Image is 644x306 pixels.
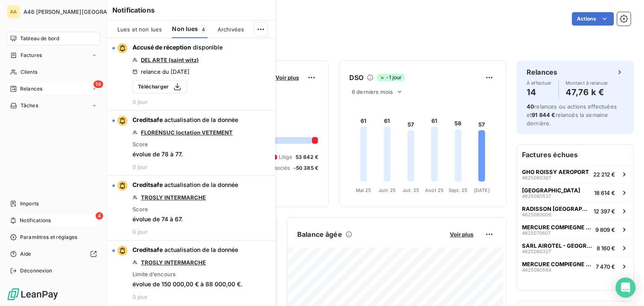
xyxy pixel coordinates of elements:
button: MERCURE COMPIEGNE - STGHC46250805647 470 € [517,257,634,275]
span: 9 809 € [595,226,615,233]
span: Archivées [218,26,244,33]
button: Voir plus [273,74,301,81]
span: 4625070607 [522,231,551,236]
span: 0 jour [132,163,148,170]
span: Lues et non lues [117,26,162,33]
button: Creditsafe actualisation de la donnéeTROSLY INTERMARCHELimite d’encoursévolue de 150 000,00 € à 8... [107,241,275,305]
span: 12 397 € [594,208,615,215]
button: MERCURE COMPIEGNE - STGHC46250706079 809 € [517,220,634,239]
span: Voir plus [450,231,473,238]
span: Imports [20,200,39,207]
span: 4625080307 [522,175,551,180]
span: Paramètres et réglages [20,233,77,241]
span: À effectuer [527,80,552,86]
span: 0 jour [132,228,148,235]
span: 40 [527,103,534,110]
tspan: Mai 25 [356,187,371,193]
span: évolue de 150 000,00 € à 88 000,00 €. [132,280,242,288]
tspan: Juil. 25 [402,187,419,193]
span: disponible [193,44,223,51]
button: Voir plus [447,231,476,238]
h4: 14 [527,86,552,99]
span: 0 jour [132,293,148,300]
span: -50 385 € [293,164,318,172]
button: SARL AIROTEL - GEOGRAPHOTEL46250803278 160 € [517,239,634,257]
span: Clients [21,68,37,76]
span: -1 jour [377,74,404,81]
h6: DSO [349,73,364,83]
span: SARL AIROTEL - GEOGRAPHOTEL [522,242,593,249]
a: TROSLY INTERMARCHE [141,259,206,266]
div: relance du [DATE] [132,68,190,75]
a: TROSLY INTERMARCHE [141,194,206,201]
button: Accusé de réception disponibleDEL ARTE (saint witz)relance du [DATE]Télécharger0 jour [107,38,275,111]
span: Non lues [172,25,198,33]
span: actualisation de la donnée [164,246,238,253]
button: Creditsafe actualisation de la donnéeFLORENSUC loctation VETEMENTScoreévolue de 78 à 77.0 jour [107,111,275,176]
span: Creditsafe [132,116,163,123]
span: Score [132,141,148,148]
button: GHO ROISSY AEROPORT462508030722 212 € [517,165,634,183]
tspan: [DATE] [474,187,490,193]
span: 53 842 € [296,153,318,161]
tspan: Sept. 25 [449,187,467,193]
span: 4 [199,26,208,33]
h4: 47,76 k € [566,86,608,99]
span: 18 614 € [594,189,615,196]
span: actualisation de la donnée [164,116,238,123]
span: 22 212 € [593,171,615,178]
a: Aide [7,247,100,261]
span: 91 844 € [532,112,555,118]
span: Accusé de réception [132,44,191,51]
span: GHO ROISSY AEROPORT [522,169,589,175]
div: Open Intercom Messenger [615,277,636,298]
span: relances ou actions effectuées et relancés la semaine dernière. [527,103,617,127]
span: Tâches [21,102,38,109]
span: Déconnexion [20,267,52,275]
span: Litige [279,153,292,161]
span: Tableau de bord [20,35,59,42]
span: 4625080009 [522,212,551,217]
button: RADISSON [GEOGRAPHIC_DATA] LE BOURGET462508000912 397 € [517,202,634,220]
span: Montant à relancer [566,80,608,86]
span: 7 470 € [596,263,615,270]
span: Aide [20,250,31,258]
span: 8 160 € [597,245,615,252]
span: 6 derniers mois [352,88,393,95]
span: Notifications [20,217,51,224]
span: MERCURE COMPIEGNE - STGHC [522,261,592,267]
img: Logo LeanPay [7,288,59,301]
button: [GEOGRAPHIC_DATA]462508053718 614 € [517,183,634,202]
span: Factures [21,52,42,59]
h6: Relances [527,67,557,77]
span: évolue de 74 à 67. [132,215,183,223]
button: Télécharger [132,80,187,93]
span: 4625080564 [522,267,551,272]
tspan: Août 25 [425,187,444,193]
button: Creditsafe actualisation de la donnéeTROSLY INTERMARCHEScoreévolue de 74 à 67.0 jour [107,176,275,241]
span: MERCURE COMPIEGNE - STGHC [522,224,592,231]
a: DEL ARTE (saint witz) [141,57,199,63]
h6: Factures échues [517,145,634,165]
a: FLORENSUC loctation VETEMENT [141,129,233,136]
div: AA [7,5,20,18]
span: 14 [93,80,103,88]
span: A46 [PERSON_NAME][GEOGRAPHIC_DATA] [23,8,139,15]
span: Voir plus [275,74,299,81]
span: 4625080537 [522,194,551,199]
span: actualisation de la donnée [164,181,238,188]
h6: Balance âgée [297,229,342,239]
span: 0 jour [132,99,148,105]
span: Relances [20,85,42,93]
span: évolue de 78 à 77. [132,150,183,158]
span: Score [132,206,148,213]
tspan: Juin 25 [379,187,396,193]
button: Actions [572,12,614,26]
span: Limite d’encours [132,271,176,277]
span: RADISSON [GEOGRAPHIC_DATA] LE BOURGET [522,205,590,212]
span: 4 [96,212,103,220]
span: Creditsafe [132,181,163,188]
h6: Notifications [112,5,270,15]
span: 4625080327 [522,249,551,254]
span: Creditsafe [132,246,163,253]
